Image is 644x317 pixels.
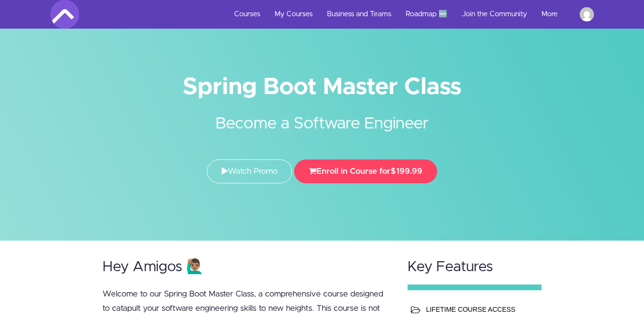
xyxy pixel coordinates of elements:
h2: Key Features [408,259,542,275]
img: mailadeyinka2020@gmail.com [580,7,594,21]
h1: Spring Boot Master Class [51,76,594,98]
h2: Hey Amigos 🙋🏽‍♂️ [102,259,389,275]
span: $199.99 [390,167,422,175]
a: Watch Promo [207,159,292,183]
button: Enroll in Course for$199.99 [294,159,437,183]
h2: Become a Software Engineer [143,98,501,136]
